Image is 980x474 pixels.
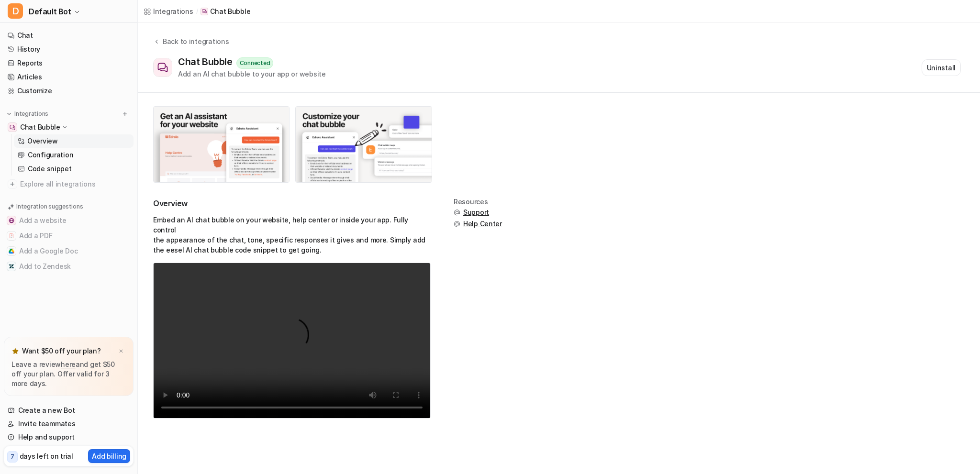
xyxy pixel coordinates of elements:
[6,110,12,117] img: expand menu
[14,162,134,176] a: Code snippet
[4,109,51,119] button: Integrations
[153,215,431,255] p: Embed an AI chat bubble on your website, help center or inside your app. Fully control the appear...
[10,124,15,130] img: Chat Bubble
[153,263,431,419] video: Your browser does not support the video tag.
[88,449,130,463] button: Add billing
[122,110,128,117] img: menu_add.svg
[153,198,431,209] h2: Overview
[200,7,250,16] a: Chat Bubble
[454,198,502,206] div: Resources
[9,248,14,254] img: Add a Google Doc
[4,259,134,274] button: Add to ZendeskAdd to Zendesk
[4,213,134,228] button: Add a websiteAdd a website
[27,136,58,146] p: Overview
[153,36,229,56] button: Back to integrations
[20,122,60,132] p: Chat Bubble
[4,404,134,417] a: Create a new Bot
[178,56,236,67] div: Chat Bubble
[4,177,134,191] a: Explore all integrations
[4,70,134,84] a: Articles
[8,3,23,19] span: D
[14,148,134,162] a: Configuration
[28,164,72,174] p: Code snippet
[8,179,17,189] img: explore all integrations
[4,430,134,444] a: Help and support
[454,219,502,229] button: Help Center
[20,176,130,192] span: Explore all integrations
[236,57,274,69] div: Connected
[210,7,250,16] p: Chat Bubble
[153,6,193,16] div: Integrations
[463,219,502,229] span: Help Center
[4,84,134,98] a: Customize
[144,6,193,16] a: Integrations
[178,69,326,79] div: Add an AI chat bubble to your app or website
[196,7,198,16] span: /
[4,228,134,243] button: Add a PDFAdd a PDF
[11,347,19,355] img: star
[9,264,14,269] img: Add to Zendesk
[92,451,126,461] p: Add billing
[4,56,134,70] a: Reports
[61,360,76,368] a: here
[454,209,460,216] img: support.svg
[14,134,134,148] a: Overview
[28,150,73,160] p: Configuration
[454,208,502,217] button: Support
[9,233,14,239] img: Add a PDF
[20,451,73,461] p: days left on trial
[4,243,134,259] button: Add a Google DocAdd a Google Doc
[11,452,14,461] p: 7
[160,36,229,46] div: Back to integrations
[14,110,48,118] p: Integrations
[11,360,126,388] p: Leave a review and get $50 off your plan. Offer valid for 3 more days.
[9,218,14,223] img: Add a website
[4,29,134,42] a: Chat
[454,220,460,227] img: support.svg
[118,348,124,354] img: x
[4,43,134,56] a: History
[4,417,134,430] a: Invite teammates
[29,5,71,18] span: Default Bot
[16,202,83,211] p: Integration suggestions
[922,59,961,76] button: Uninstall
[22,346,101,356] p: Want $50 off your plan?
[463,208,489,217] span: Support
